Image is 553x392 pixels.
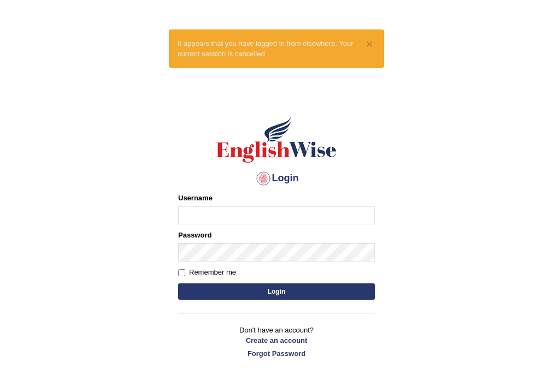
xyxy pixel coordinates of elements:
[178,325,375,359] p: Don't have an account?
[178,269,185,276] input: Remember me
[366,38,373,50] button: ×
[178,230,211,240] label: Password
[178,267,236,278] label: Remember me
[178,348,375,359] a: Forgot Password
[178,335,375,346] a: Create an account
[178,283,375,300] button: Login
[169,29,384,68] div: It appears that you have logged in from elsewhere. Your current session is cancelled
[178,170,375,187] h4: Login
[214,115,339,164] img: Logo of English Wise sign in for intelligent practice with AI
[178,193,213,203] label: Username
